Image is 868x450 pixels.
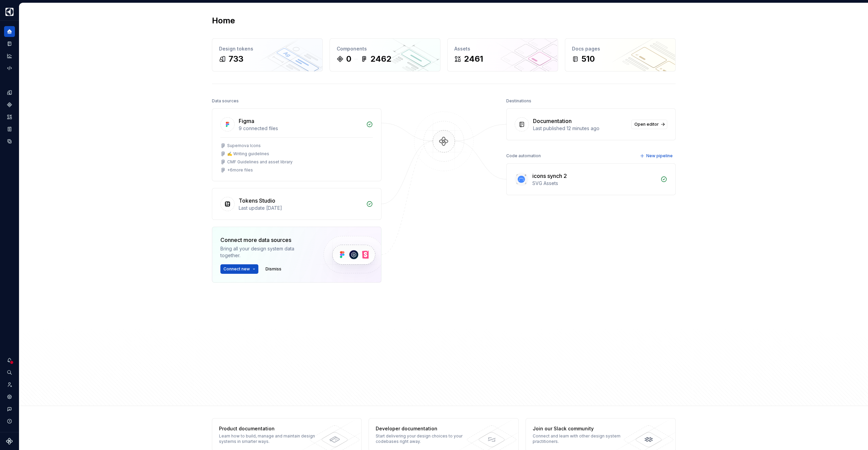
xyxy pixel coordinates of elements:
[464,54,483,64] div: 2461
[506,96,531,106] div: Destinations
[219,45,316,52] div: Design tokens
[4,87,15,98] a: Design tokens
[239,117,254,125] div: Figma
[4,136,15,147] a: Data sources
[4,355,15,366] button: Notifications
[447,38,558,71] a: Assets2461
[4,111,15,122] a: Assets
[4,391,15,402] a: Settings
[239,125,362,132] div: 9 connected files
[4,367,15,378] button: Search ⌘K
[6,438,13,445] svg: Supernova Logo
[565,38,676,71] a: Docs pages510
[212,108,381,181] a: Figma9 connected filesSupernova Icons✍️ Writing guidelinesCMF Guidelines and asset library+6more ...
[454,45,551,52] div: Assets
[227,143,261,148] div: Supernova Icons
[533,125,627,132] div: Last published 12 minutes ago
[631,120,667,129] a: Open editor
[227,159,293,165] div: CMF Guidelines and asset library
[4,26,15,37] a: Home
[4,38,15,49] a: Documentation
[330,38,440,71] a: Components02462
[533,433,631,444] div: Connect and learn with other design system practitioners.
[346,54,351,64] div: 0
[212,96,239,106] div: Data sources
[223,266,250,272] span: Connect new
[239,197,275,205] div: Tokens Studio
[337,45,433,52] div: Components
[376,433,474,444] div: Start delivering your design choices to your codebases right away.
[212,188,381,220] a: Tokens StudioLast update [DATE]
[506,151,541,161] div: Code automation
[239,205,362,211] div: Last update [DATE]
[581,54,595,64] div: 510
[533,425,631,432] div: Join our Slack community
[532,172,567,180] div: icons synch 2
[4,63,15,74] a: Code automation
[227,167,253,173] div: + 6 more files
[370,54,391,64] div: 2462
[646,153,673,159] span: New pipeline
[219,425,318,432] div: Product documentation
[4,99,15,110] a: Components
[219,433,318,444] div: Learn how to build, manage and maintain design systems in smarter ways.
[265,266,281,272] span: Dismiss
[220,264,258,274] button: Connect new
[229,54,243,64] div: 733
[262,264,284,274] button: Dismiss
[220,236,312,244] div: Connect more data sources
[4,379,15,390] a: Invite team
[227,151,269,157] div: ✍️ Writing guidelines
[5,8,14,16] img: 1131f18f-9b94-42a4-847a-eabb54481545.png
[212,38,323,71] a: Design tokens733
[4,124,15,135] a: Storybook stories
[220,245,312,259] div: Bring all your design system data together.
[212,15,235,26] h2: Home
[4,50,15,61] a: Analytics
[638,151,676,161] button: New pipeline
[533,117,572,125] div: Documentation
[4,404,15,414] button: Contact support
[532,180,656,187] div: SVG Assets
[376,425,474,432] div: Developer documentation
[634,122,659,127] span: Open editor
[572,45,669,52] div: Docs pages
